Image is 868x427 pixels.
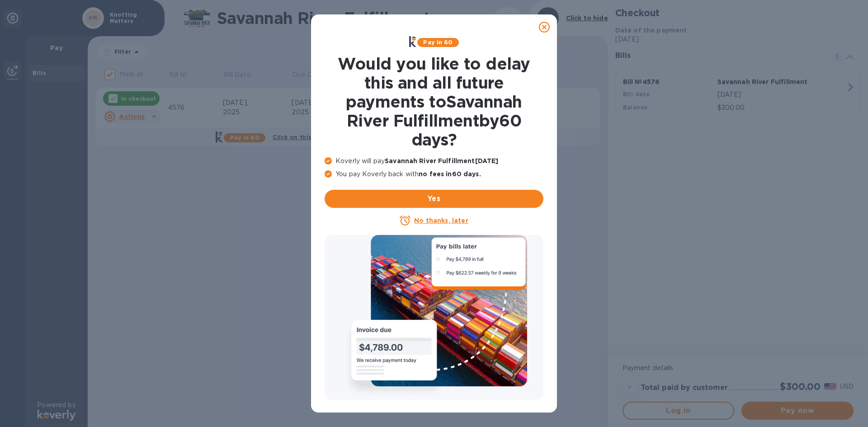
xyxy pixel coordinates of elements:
b: Savannah River Fulfillment [DATE] [385,157,498,164]
p: You pay Koverly back with [325,169,543,179]
h1: Would you like to delay this and all future payments to Savannah River Fulfillment by 60 days ? [325,54,543,149]
button: Yes [325,190,543,208]
b: Pay in 60 [423,39,453,46]
u: No thanks, later [414,217,468,224]
span: Yes [332,193,536,204]
p: Koverly will pay [325,156,543,166]
b: no fees in 60 days . [419,170,481,178]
